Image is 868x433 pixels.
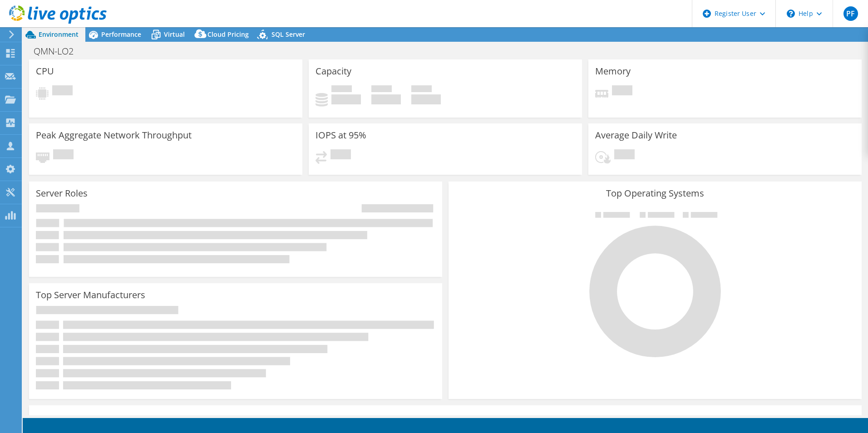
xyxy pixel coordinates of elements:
[207,30,249,39] span: Cloud Pricing
[271,30,305,39] span: SQL Server
[52,85,73,98] span: Pending
[53,149,74,162] span: Pending
[455,188,855,198] h3: Top Operating Systems
[595,66,631,76] h3: Memory
[843,6,858,21] span: PF
[316,66,351,76] h3: Capacity
[331,85,352,94] span: Used
[36,290,145,300] h3: Top Server Manufacturers
[331,94,361,104] h4: 0 GiB
[371,94,401,104] h4: 0 GiB
[36,66,54,76] h3: CPU
[330,149,351,162] span: Pending
[39,30,79,39] span: Environment
[595,130,677,140] h3: Average Daily Write
[36,188,88,198] h3: Server Roles
[164,30,185,39] span: Virtual
[787,10,795,18] svg: \n
[36,130,192,140] h3: Peak Aggregate Network Throughput
[614,149,635,162] span: Pending
[371,85,392,94] span: Free
[411,85,432,94] span: Total
[30,46,88,56] h1: QMN-LO2
[612,85,632,98] span: Pending
[101,30,141,39] span: Performance
[316,130,366,140] h3: IOPS at 95%
[411,94,441,104] h4: 0 GiB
